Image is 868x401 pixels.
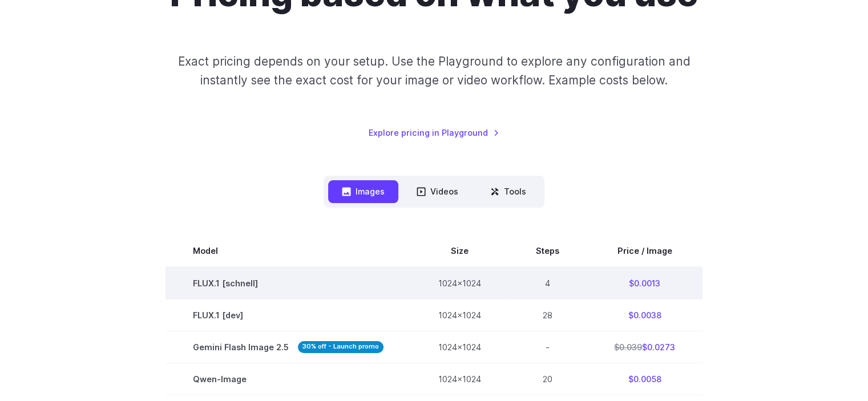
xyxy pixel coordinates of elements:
td: 4 [508,267,587,299]
td: FLUX.1 [dev] [165,299,411,331]
td: - [508,331,587,363]
button: Tools [477,180,540,202]
p: Exact pricing depends on your setup. Use the Playground to explore any configuration and instantl... [156,52,712,90]
a: Explore pricing in Playground [369,126,499,139]
th: Price / Image [587,235,703,267]
td: $0.0038 [587,299,703,331]
td: 20 [508,363,587,395]
th: Size [411,235,508,267]
button: Videos [403,180,472,202]
th: Model [165,235,411,267]
th: Steps [508,235,587,267]
td: 1024x1024 [411,299,508,331]
td: $0.0013 [587,267,703,299]
s: $0.039 [614,342,642,352]
td: Qwen-Image [165,363,411,395]
span: Gemini Flash Image 2.5 [193,341,383,354]
strong: 30% off - Launch promo [298,341,383,353]
td: 1024x1024 [411,331,508,363]
td: $0.0273 [587,331,703,363]
td: 1024x1024 [411,363,508,395]
button: Images [328,180,398,202]
td: $0.0058 [587,363,703,395]
td: 28 [508,299,587,331]
td: FLUX.1 [schnell] [165,267,411,299]
td: 1024x1024 [411,267,508,299]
